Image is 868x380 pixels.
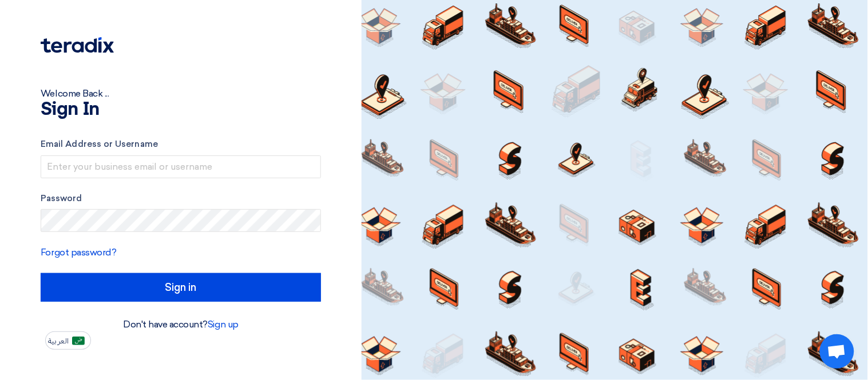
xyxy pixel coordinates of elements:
span: العربية [48,337,69,345]
label: Password [41,192,321,205]
input: Enter your business email or username [41,155,321,178]
img: Teradix logo [41,37,114,53]
a: Open chat [820,334,854,369]
a: Sign up [208,319,239,330]
h1: Sign In [41,101,321,119]
div: Welcome Back ... [41,87,321,101]
label: Email Address or Username [41,138,321,151]
button: العربية [45,331,91,350]
input: Sign in [41,273,321,302]
div: Don't have account? [41,318,321,331]
a: Forgot password? [41,247,116,258]
img: ar-AR.png [72,337,85,345]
